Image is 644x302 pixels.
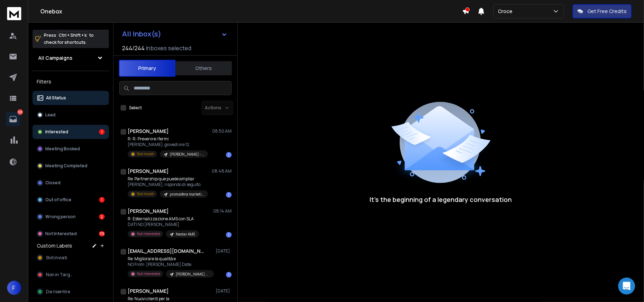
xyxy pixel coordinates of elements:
[6,112,20,126] a: 123
[46,255,67,261] span: Slot inviati
[44,32,94,46] p: Press to check for shortcuts.
[33,227,109,241] button: Not Interested115
[33,285,109,299] button: Da risentire
[45,129,68,135] p: Interested
[128,222,199,227] p: DATI NO [PERSON_NAME]
[99,197,105,203] div: 1
[176,232,195,237] p: Nextar AMS
[33,142,109,156] button: Meeting Booked
[17,109,23,115] p: 123
[37,242,72,249] h3: Custom Labels
[45,197,71,203] p: Out of office
[119,60,175,77] button: Primary
[212,128,232,134] p: 08:50 AM
[45,231,77,237] p: Not Interested
[58,31,88,39] span: Ctrl + Shift + k
[33,193,109,207] button: Out of office1
[170,152,204,157] p: [PERSON_NAME] - ottimizzazione processi produttivi
[216,248,232,254] p: [DATE]
[170,192,204,197] p: promosfera marketing
[128,182,208,187] p: [PERSON_NAME], rispondo di seguito
[226,192,232,198] div: 1
[99,214,105,220] div: 2
[146,44,191,52] h3: Inboxes selected
[33,91,109,105] button: All Status
[128,256,213,262] p: Re: Migliorare la qualità e
[175,60,232,76] button: Others
[33,51,109,65] button: All Campaigns
[33,159,109,173] button: Meeting Completed
[33,210,109,224] button: Wrong person2
[33,125,109,139] button: Interested1
[122,44,145,52] span: 244 / 244
[129,105,142,111] label: Select
[128,136,208,142] p: R: R: Prevenire i fermi
[128,248,205,255] h1: [EMAIL_ADDRESS][DOMAIN_NAME]
[45,146,80,152] p: Meeting Booked
[46,289,70,295] span: Da risentire
[213,208,232,214] p: 08:14 AM
[116,27,233,41] button: All Inbox(s)
[45,214,76,220] p: Wrong person
[33,77,109,87] h3: Filters
[128,262,213,267] p: NO From: [PERSON_NAME] Date:
[128,128,169,135] h1: [PERSON_NAME]
[45,112,56,118] p: Lead
[137,271,160,277] p: Not Interested
[128,288,169,295] h1: [PERSON_NAME]
[128,208,169,215] h1: [PERSON_NAME]
[7,281,21,295] button: F
[573,4,632,18] button: Get Free Credits
[46,95,66,101] p: All Status
[370,194,512,204] p: It’s the beginning of a legendary conversation
[226,232,232,238] div: 1
[33,108,109,122] button: Lead
[122,30,161,37] h1: All Inbox(s)
[137,151,154,157] p: Slot Inviati
[176,272,210,277] p: [PERSON_NAME] Gesi - agosto
[498,8,515,15] p: Croce
[33,176,109,190] button: Closed
[128,176,208,182] p: Re: Partnership que puede ampliar
[45,163,87,169] p: Meeting Completed
[128,168,169,175] h1: [PERSON_NAME]
[212,168,232,174] p: 08:48 AM
[587,8,627,15] p: Get Free Credits
[46,272,74,278] span: Non in Target
[99,231,105,237] div: 115
[128,142,208,147] p: [PERSON_NAME], giovedì ore 12.
[137,191,154,197] p: Slot Inviati
[33,251,109,265] button: Slot inviati
[33,268,109,282] button: Non in Target
[99,129,105,135] div: 1
[226,152,232,158] div: 1
[216,288,232,294] p: [DATE]
[38,54,72,62] h1: All Campaigns
[226,272,232,278] div: 1
[45,180,60,186] p: Closed
[137,231,160,237] p: Not Interested
[7,7,21,20] img: logo
[128,296,213,302] p: Re: Nuovi clienti per la
[40,7,462,16] h1: Onebox
[128,216,199,222] p: R: Esternalizzazione AMS con SLA
[618,278,635,295] div: Open Intercom Messenger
